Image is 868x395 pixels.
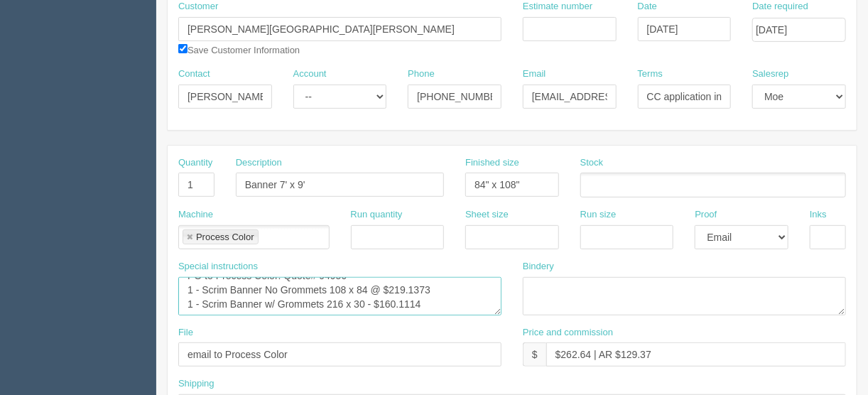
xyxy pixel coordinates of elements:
label: File [178,326,193,340]
div: $ [523,342,546,367]
label: Phone [408,67,435,81]
label: Email [523,67,546,81]
label: Price and commission [523,326,613,340]
label: Account [293,67,327,81]
input: Enter customer name [178,17,501,41]
label: Description [236,156,282,170]
label: Run quantity [351,208,403,222]
label: Contact [178,67,210,81]
label: Bindery [523,260,554,274]
textarea: PO: Process Color - Quote# 83913 1 - Scrim Banner No Grommets 108 x 84 - $173.1164 1 - Scrim Bann... [178,277,501,315]
label: Salesrep [752,67,788,81]
label: Machine [178,208,213,222]
label: Inks [810,208,827,222]
label: Stock [580,156,604,170]
label: Sheet size [465,208,509,222]
label: Proof [695,208,717,222]
label: Quantity [178,156,212,170]
div: Process Color [196,232,254,242]
label: Shipping [178,377,215,391]
label: Finished size [465,156,519,170]
label: Run size [580,208,617,222]
label: Terms [638,67,663,81]
label: Special instructions [178,260,258,274]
